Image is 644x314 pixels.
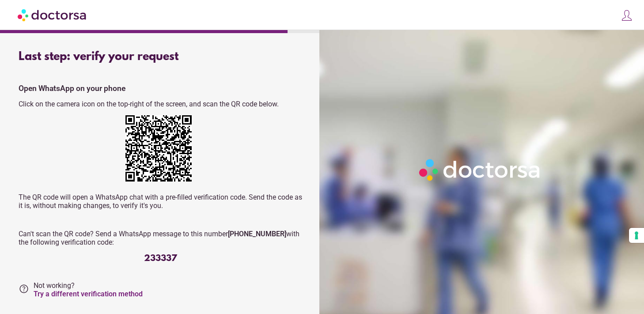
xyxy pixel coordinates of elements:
[416,155,545,184] img: Logo-Doctorsa-trans-White-partial-flat.png
[19,50,303,64] div: Last step: verify your request
[19,100,303,108] p: Click on the camera icon on the top-right of the screen, and scan the QR code below.
[621,9,633,22] img: icons8-customer-100.png
[34,290,143,298] a: Try a different verification method
[19,230,303,246] p: Can't scan the QR code? Send a WhatsApp message to this number with the following verification code:
[125,115,196,186] div: https://wa.me/+12673231263?text=My+request+verification+code+is+233337
[19,193,303,210] p: The QR code will open a WhatsApp chat with a pre-filled verification code. Send the code as it is...
[629,228,644,243] button: Your consent preferences for tracking technologies
[19,84,125,93] strong: Open WhatsApp on your phone
[18,5,87,25] img: Doctorsa.com
[125,115,192,182] img: +EgYqbAAAABklEQVQDAAXqW0udiNKtAAAAAElFTkSuQmCC
[19,253,303,264] div: 233337
[34,281,143,298] span: Not working?
[19,284,29,294] i: help
[228,230,286,238] strong: [PHONE_NUMBER]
